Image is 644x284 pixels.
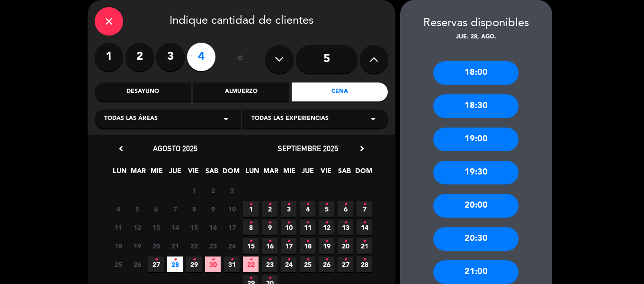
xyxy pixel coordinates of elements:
[263,165,278,181] span: MAR
[186,257,202,272] span: 29
[95,43,123,71] label: 1
[116,144,126,154] i: chevron_left
[167,165,183,181] span: JUE
[262,201,277,217] span: 2
[148,201,164,217] span: 6
[338,220,353,235] span: 13
[357,144,367,154] i: chevron_right
[319,220,334,235] span: 12
[249,215,252,230] i: •
[243,238,259,254] span: 15
[186,183,202,198] span: 1
[249,234,252,249] i: •
[344,215,347,230] i: •
[400,33,552,42] div: jue. 28, ago.
[186,201,202,217] span: 8
[95,7,388,36] div: Indique cantidad de clientes
[225,43,256,76] div: ó
[129,201,145,217] span: 5
[338,238,353,254] span: 20
[367,113,379,125] i: arrow_drop_down
[338,257,353,272] span: 27
[300,238,315,254] span: 18
[433,161,519,184] div: 19:30
[355,165,371,181] span: DOM
[277,144,338,153] span: septiembre 2025
[306,215,309,230] i: •
[104,114,158,124] span: Todas las áreas
[363,252,366,267] i: •
[338,201,353,217] span: 6
[357,257,372,272] span: 28
[306,252,309,267] i: •
[306,234,309,249] i: •
[223,165,238,181] span: DOM
[300,165,315,181] span: JUE
[300,257,315,272] span: 25
[325,197,328,212] i: •
[363,234,366,249] i: •
[433,94,519,118] div: 18:30
[337,165,352,181] span: SAB
[287,234,290,249] i: •
[243,220,259,235] span: 8
[186,220,202,235] span: 15
[110,220,126,235] span: 11
[249,252,252,267] i: •
[125,43,154,71] label: 2
[153,144,197,153] span: agosto 2025
[205,220,221,235] span: 16
[129,238,145,254] span: 19
[433,227,519,251] div: 20:30
[363,197,366,212] i: •
[211,252,215,267] i: •
[204,165,220,181] span: SAB
[319,238,334,254] span: 19
[433,260,519,284] div: 21:00
[268,197,271,212] i: •
[281,238,296,254] span: 17
[148,257,164,272] span: 27
[110,238,126,254] span: 18
[433,61,519,85] div: 18:00
[148,238,164,254] span: 20
[262,238,277,254] span: 16
[110,257,126,272] span: 25
[344,252,347,267] i: •
[433,194,519,218] div: 20:00
[281,165,297,181] span: MIE
[187,43,215,71] label: 4
[230,252,233,267] i: •
[287,252,290,267] i: •
[363,215,366,230] i: •
[244,165,260,181] span: LUN
[281,257,296,272] span: 24
[186,165,201,181] span: VIE
[205,238,221,254] span: 23
[318,165,334,181] span: VIE
[433,128,519,151] div: 19:00
[344,234,347,249] i: •
[103,16,115,27] i: close
[224,257,240,272] span: 31
[193,82,289,101] div: Almuerzo
[287,197,290,212] i: •
[186,238,202,254] span: 22
[268,215,271,230] i: •
[205,183,221,198] span: 2
[129,220,145,235] span: 12
[262,220,277,235] span: 9
[129,257,145,272] span: 26
[167,201,183,217] span: 7
[95,82,191,101] div: Desayuno
[251,114,329,124] span: Todas las experiencias
[319,201,334,217] span: 5
[243,201,259,217] span: 1
[224,220,240,235] span: 17
[357,220,372,235] span: 14
[243,257,259,272] span: 22
[224,183,240,198] span: 3
[400,14,552,33] div: Reservas disponibles
[167,257,183,272] span: 28
[156,43,185,71] label: 3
